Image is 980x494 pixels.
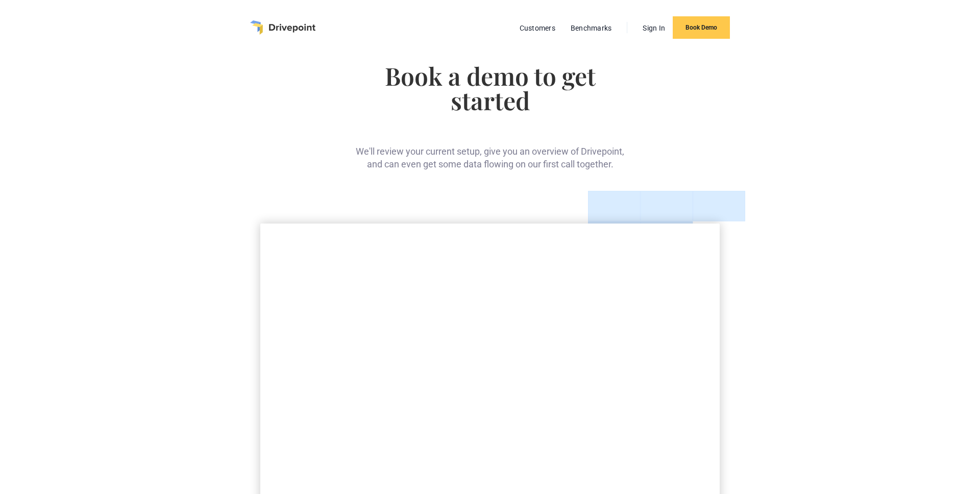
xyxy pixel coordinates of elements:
[514,21,560,35] a: Customers
[353,129,627,170] div: We'll review your current setup, give you an overview of Drivepoint, and can even get some data f...
[353,63,627,112] h1: Book a demo to get started
[673,16,730,39] a: Book Demo
[566,21,617,35] a: Benchmarks
[638,21,670,35] a: Sign In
